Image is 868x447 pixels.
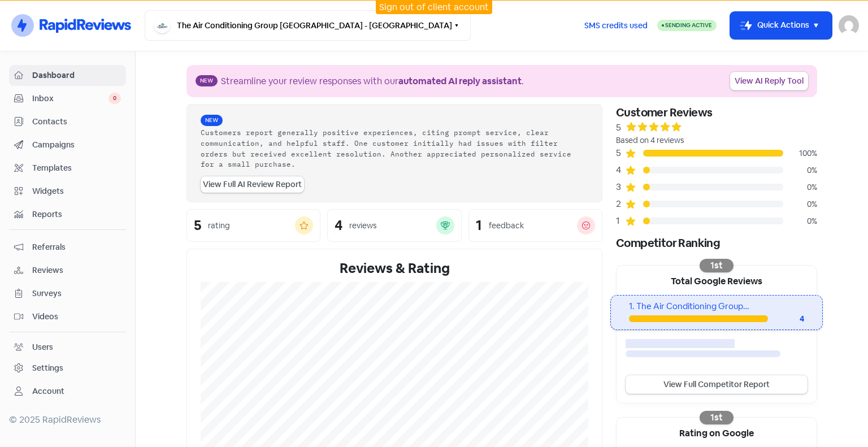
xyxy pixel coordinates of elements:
[9,88,126,109] a: Inbox 0
[32,311,121,323] span: Videos
[9,260,126,281] a: Reviews
[626,375,808,394] a: View Full Competitor Report
[327,209,461,242] a: 4reviews
[783,164,817,176] div: 0%
[584,20,648,32] span: SMS credits used
[201,258,588,279] div: Reviews & Rating
[617,266,817,295] div: Total Google Reviews
[617,418,817,447] div: Rating on Google
[9,381,126,402] a: Account
[616,235,817,251] div: Competitor Ranking
[616,121,621,134] div: 5
[32,70,121,81] span: Dashboard
[575,19,657,31] a: SMS credits used
[9,337,126,358] a: Users
[9,111,126,132] a: Contacts
[32,93,108,105] span: Inbox
[9,204,126,225] a: Reports
[194,219,201,232] div: 5
[32,288,121,300] span: Surveys
[700,411,734,424] div: 1st
[616,214,625,228] div: 1
[32,362,63,374] div: Settings
[616,197,625,211] div: 2
[349,220,376,232] div: reviews
[379,1,489,13] a: Sign out of client account
[9,413,126,427] div: © 2025 RapidReviews
[489,220,524,232] div: feedback
[9,306,126,327] a: Videos
[665,21,712,29] span: Sending Active
[9,358,126,379] a: Settings
[9,237,126,258] a: Referrals
[201,115,223,126] span: New
[32,341,53,353] div: Users
[398,75,522,87] b: automated AI reply assistant
[32,209,121,220] span: Reports
[616,104,817,121] div: Customer Reviews
[32,241,121,253] span: Referrals
[196,75,218,86] span: New
[616,146,625,160] div: 5
[32,139,121,151] span: Campaigns
[476,219,482,232] div: 1
[145,10,471,41] button: The Air Conditioning Group [GEOGRAPHIC_DATA] - [GEOGRAPHIC_DATA]
[783,181,817,193] div: 0%
[9,181,126,202] a: Widgets
[730,12,832,39] button: Quick Actions
[616,163,625,177] div: 4
[9,158,126,179] a: Templates
[629,300,804,313] div: 1. The Air Conditioning Group [GEOGRAPHIC_DATA]
[783,215,817,227] div: 0%
[32,264,121,276] span: Reviews
[208,220,230,232] div: rating
[783,147,817,159] div: 100%
[32,162,121,174] span: Templates
[108,93,121,104] span: 0
[768,313,804,325] div: 4
[186,209,320,242] a: 5rating
[201,176,304,193] a: View Full AI Review Report
[221,75,524,88] div: Streamline your review responses with our .
[783,198,817,210] div: 0%
[335,219,342,232] div: 4
[468,209,602,242] a: 1feedback
[700,259,734,272] div: 1st
[9,65,126,86] a: Dashboard
[9,283,126,304] a: Surveys
[201,127,588,170] div: Customers report generally positive experiences, citing prompt service, clear communication, and ...
[730,72,808,90] a: View AI Reply Tool
[32,385,64,397] div: Account
[32,116,121,128] span: Contacts
[657,19,717,32] a: Sending Active
[839,15,859,36] img: User
[616,134,817,146] div: Based on 4 reviews
[616,180,625,194] div: 3
[9,134,126,155] a: Campaigns
[32,185,121,197] span: Widgets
